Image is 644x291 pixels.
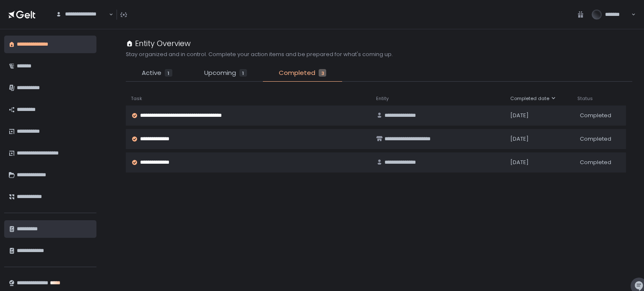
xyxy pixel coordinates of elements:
span: Task [131,95,142,102]
span: Entity [376,95,389,102]
span: Completed [580,112,611,119]
span: [DATE] [510,159,529,166]
span: Completed [279,68,315,78]
div: Search for option [50,6,113,23]
span: Completed [580,159,611,166]
input: Search for option [56,18,108,26]
span: Active [142,68,161,78]
span: Completed [580,135,611,143]
span: Status [577,95,593,102]
span: Completed date [510,95,549,102]
div: Entity Overview [126,38,191,49]
h2: Stay organized and in control. Complete your action items and be prepared for what's coming up. [126,51,393,58]
span: Upcoming [204,68,236,78]
div: 1 [165,69,172,77]
div: 1 [239,69,247,77]
span: [DATE] [510,135,529,143]
div: 3 [319,69,326,77]
span: [DATE] [510,112,529,119]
